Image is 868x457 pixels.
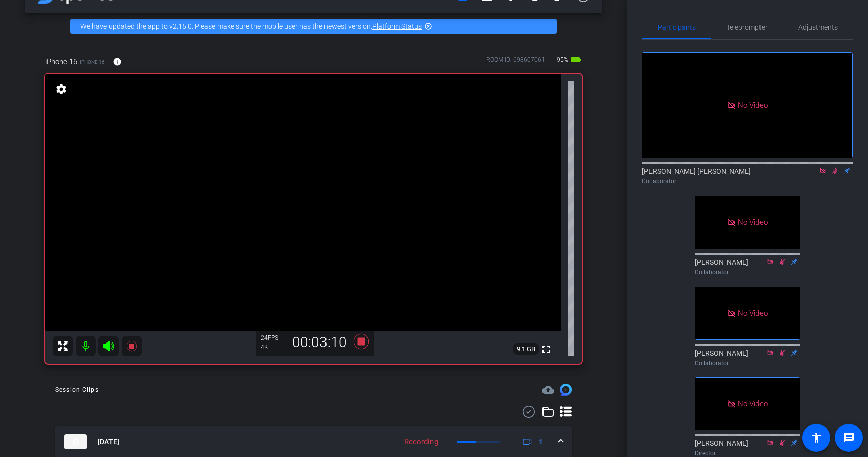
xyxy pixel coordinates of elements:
span: iPhone 16 [45,56,77,67]
div: [PERSON_NAME] [695,348,800,368]
span: FPS [268,334,278,341]
span: Destinations for your clips [542,384,554,396]
mat-icon: battery_std [570,54,582,66]
mat-icon: cloud_upload [542,384,554,396]
div: ROOM ID: 698607061 [486,55,545,70]
mat-icon: accessibility [810,432,822,444]
span: Adjustments [798,24,838,31]
mat-icon: fullscreen [540,343,552,355]
div: Collaborator [695,359,800,368]
span: No Video [738,218,768,227]
div: Collaborator [642,177,853,186]
img: Session clips [560,384,572,396]
span: No Video [738,399,768,408]
div: We have updated the app to v2.15.0. Please make sure the mobile user has the newest version. [70,19,557,34]
span: Teleprompter [726,24,768,31]
span: 9.1 GB [513,343,539,355]
span: Participants [658,24,696,31]
mat-icon: info [113,57,122,66]
mat-icon: settings [54,83,68,95]
span: No Video [738,308,768,317]
div: 00:03:10 [286,334,353,351]
div: 24 [261,334,286,342]
span: [DATE] [98,437,119,447]
img: thumb-nail [64,434,87,449]
div: Session Clips [55,385,99,395]
div: 4K [261,343,286,351]
span: 1 [539,437,543,447]
div: Collaborator [695,268,800,277]
div: Recording [399,436,443,448]
span: iPhone 16 [80,58,105,66]
div: [PERSON_NAME] [695,257,800,277]
div: [PERSON_NAME] [PERSON_NAME] [642,166,853,186]
span: No Video [738,100,768,109]
span: 95% [555,52,570,68]
a: Platform Status [372,22,422,30]
mat-icon: message [843,432,855,444]
mat-icon: highlight_off [424,22,432,30]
